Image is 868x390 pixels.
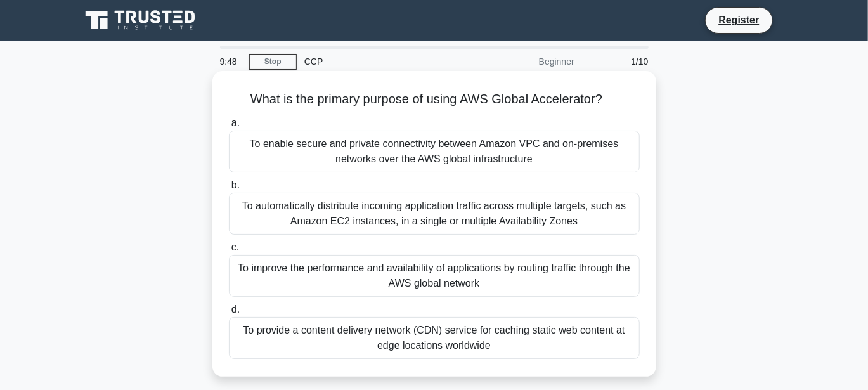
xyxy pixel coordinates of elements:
[229,255,640,297] div: To improve the performance and availability of applications by routing traffic through the AWS gl...
[231,179,240,190] span: b.
[231,304,240,315] span: d.
[229,193,640,235] div: To automatically distribute incoming application traffic across multiple targets, such as Amazon ...
[231,117,240,128] span: a.
[228,91,641,108] h5: What is the primary purpose of using AWS Global Accelerator?
[229,317,640,359] div: To provide a content delivery network (CDN) service for caching static web content at edge locati...
[711,12,767,28] a: Register
[297,49,471,74] div: CCP
[471,49,582,74] div: Beginner
[229,131,640,172] div: To enable secure and private connectivity between Amazon VPC and on-premises networks over the AW...
[249,54,297,70] a: Stop
[212,49,249,74] div: 9:48
[231,242,239,252] span: c.
[582,49,656,74] div: 1/10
